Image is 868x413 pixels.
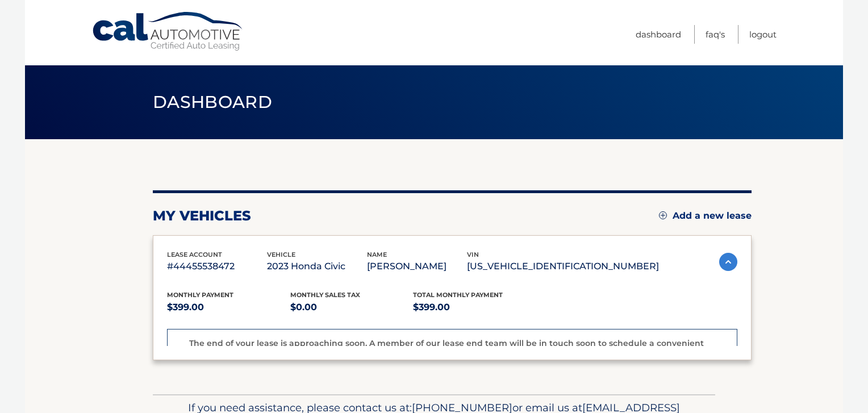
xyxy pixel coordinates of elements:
[636,25,681,44] a: Dashboard
[413,291,503,299] span: Total Monthly Payment
[659,211,667,219] img: add.svg
[167,299,290,315] p: $399.00
[706,25,725,44] a: FAQ's
[413,299,536,315] p: $399.00
[167,258,267,274] p: #44455538472
[186,338,730,376] p: The end of your lease is approaching soon. A member of our lease end team will be in touch soon t...
[153,91,272,112] span: Dashboard
[719,253,737,271] img: accordion-active.svg
[167,291,233,299] span: Monthly Payment
[467,251,479,258] span: vin
[367,251,387,258] span: name
[367,258,467,274] p: [PERSON_NAME]
[267,251,295,258] span: vehicle
[749,25,777,44] a: Logout
[467,258,659,274] p: [US_VEHICLE_IDENTIFICATION_NUMBER]
[91,11,245,52] a: Cal Automotive
[153,207,251,224] h2: my vehicles
[267,258,367,274] p: 2023 Honda Civic
[290,299,414,315] p: $0.00
[290,291,360,299] span: Monthly sales Tax
[167,251,222,258] span: lease account
[659,210,752,222] a: Add a new lease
